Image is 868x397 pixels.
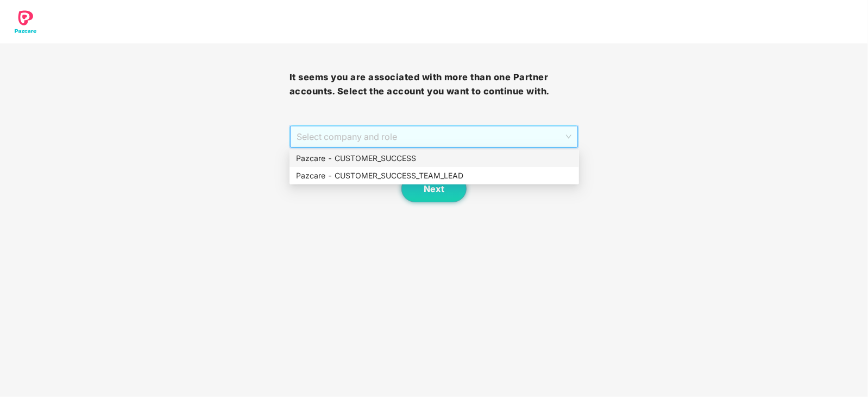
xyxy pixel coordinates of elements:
button: Next [401,175,467,202]
div: Pazcare - CUSTOMER_SUCCESS_TEAM_LEAD [290,167,579,184]
h3: It seems you are associated with more than one Partner accounts. Select the account you want to c... [290,71,579,98]
div: Pazcare - CUSTOMER_SUCCESS [296,152,573,164]
span: Next [424,184,444,194]
div: Pazcare - CUSTOMER_SUCCESS_TEAM_LEAD [296,170,573,182]
span: Select company and role [297,126,572,147]
div: Pazcare - CUSTOMER_SUCCESS [290,150,579,167]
